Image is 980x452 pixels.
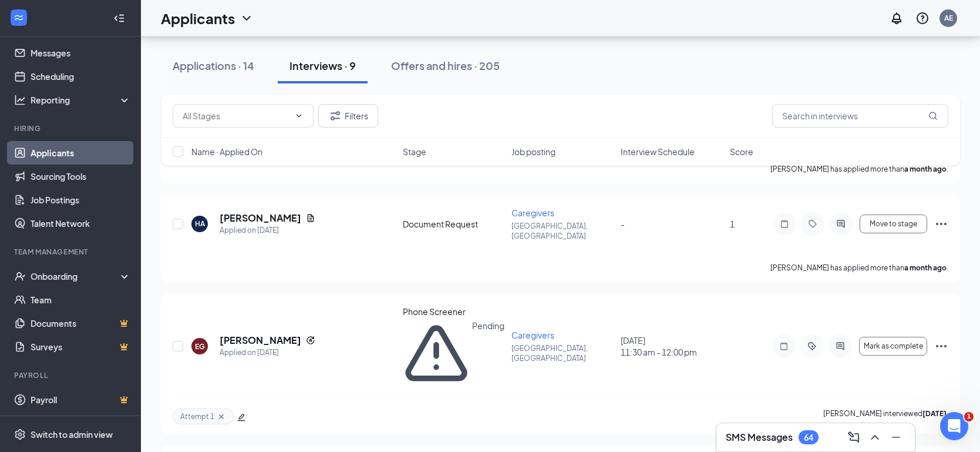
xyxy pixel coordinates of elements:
a: Scheduling [31,65,131,88]
a: Talent Network [31,212,131,235]
input: All Stages [183,109,289,122]
a: Applicants [31,141,131,165]
span: - [621,219,625,229]
button: Filter Filters [318,104,378,128]
a: SurveysCrown [31,335,131,359]
div: AE [944,13,953,23]
svg: Filter [328,109,342,123]
p: [PERSON_NAME] has applied more than . [770,263,948,273]
b: a month ago [904,263,947,272]
a: Job Postings [31,188,131,212]
h1: Applicants [161,8,235,28]
svg: UserCheck [14,270,26,282]
a: Messages [31,41,131,65]
div: Hiring [14,123,129,133]
a: Team [31,288,131,312]
span: Caregivers [511,330,554,340]
button: ComposeMessage [844,428,863,447]
svg: Notifications [890,11,904,25]
p: [PERSON_NAME] interviewed . [823,409,948,424]
svg: Document [306,213,315,223]
span: 11:30 am - 12:00 pm [621,346,723,358]
span: Stage [403,146,426,158]
svg: Warning [403,320,470,387]
div: 64 [804,433,813,443]
h3: SMS Messages [726,431,793,444]
a: DocumentsCrown [31,312,131,335]
div: Switch to admin view [31,428,113,440]
span: Job posting [511,146,555,158]
svg: Ellipses [934,339,948,353]
div: Reporting [31,94,132,106]
div: [DATE] [621,334,723,358]
h5: [PERSON_NAME] [220,334,301,347]
span: Score [730,146,753,158]
button: Minimize [887,428,905,447]
svg: ActiveChat [834,219,848,229]
svg: QuestionInfo [915,11,930,25]
p: [GEOGRAPHIC_DATA], [GEOGRAPHIC_DATA] [511,221,614,241]
div: Interviews · 9 [289,58,356,73]
svg: Analysis [14,94,26,106]
div: HA [195,219,205,229]
div: Applied on [DATE] [220,225,315,236]
div: Phone Screener [403,306,505,317]
svg: ChevronDown [294,111,304,120]
svg: WorkstreamLogo [13,12,25,24]
svg: Ellipses [934,217,948,231]
span: edit [237,413,245,421]
b: [DATE] [922,409,947,418]
div: Applications · 14 [173,58,254,73]
h5: [PERSON_NAME] [220,212,301,225]
svg: ActiveChat [833,341,847,351]
input: Search in interviews [772,104,948,128]
button: Move to stage [860,215,927,233]
a: PayrollCrown [31,388,131,411]
svg: Collapse [113,12,125,24]
svg: ComposeMessage [847,430,861,444]
svg: ChevronDown [240,11,254,25]
div: Payroll [14,370,129,380]
div: Document Request [403,218,505,230]
span: Move to stage [870,220,917,228]
span: Pending [472,320,504,387]
svg: Note [777,341,791,351]
button: Mark as complete [859,337,927,356]
svg: MagnifyingGlass [928,111,938,120]
svg: Tag [806,219,820,229]
svg: Minimize [889,430,903,444]
div: Team Management [14,247,129,257]
svg: Reapply [306,336,315,345]
p: [GEOGRAPHIC_DATA], [GEOGRAPHIC_DATA] [511,343,614,363]
div: Applied on [DATE] [220,347,315,359]
svg: ChevronUp [868,430,882,444]
span: 1 [730,219,735,229]
svg: ActiveTag [805,341,819,351]
svg: Note [777,219,792,229]
div: Offers and hires · 205 [391,58,500,73]
div: Onboarding [31,270,121,282]
svg: Cross [217,412,226,421]
span: Caregivers [511,207,554,218]
span: Mark as complete [864,342,923,350]
span: Name · Applied On [191,146,262,158]
span: Interview Schedule [621,146,695,158]
button: ChevronUp [866,428,884,447]
a: Sourcing Tools [31,165,131,188]
span: 1 [964,412,974,421]
div: EG [195,341,205,351]
span: Attempt 1 [180,411,214,421]
iframe: Intercom live chat [940,412,968,440]
svg: Settings [14,428,26,440]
